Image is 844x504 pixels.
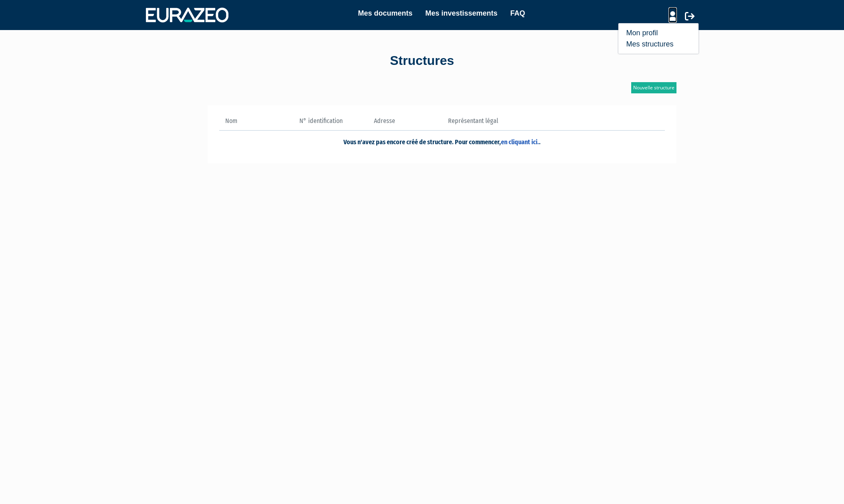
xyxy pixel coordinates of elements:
td: Vous n'avez pas encore créé de structure. Pour commencer, . [219,130,665,152]
th: Représentant légal [442,117,553,130]
a: FAQ [510,8,525,19]
a: Nouvelle structure [631,82,676,93]
a: Mes documents [358,8,412,19]
th: Nom [219,117,293,130]
img: 1732889491-logotype_eurazeo_blanc_rvb.png [146,8,228,22]
a: en cliquant ici. [501,138,539,146]
th: Adresse [368,117,442,130]
a: Mes structures [626,38,691,50]
th: N° identification [293,117,367,130]
a: Mon profil [626,27,691,38]
a: Mes investissements [425,8,497,19]
div: Structures [194,52,650,70]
